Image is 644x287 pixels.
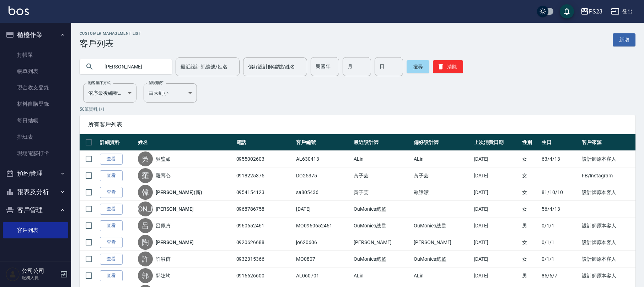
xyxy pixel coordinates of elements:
td: 女 [520,201,540,217]
label: 呈現順序 [149,80,163,85]
div: PS23 [589,7,602,16]
th: 上次消費日期 [472,134,520,151]
td: 女 [520,167,540,184]
div: 呂 [138,218,153,233]
td: 0932315366 [235,251,295,267]
td: 0/1/1 [540,251,580,267]
a: [PERSON_NAME](新) [156,189,202,196]
label: 顧客排序方式 [88,80,111,85]
a: 材料自購登錄 [3,96,68,112]
div: 許 [138,252,153,266]
td: 女 [520,234,540,251]
td: 男 [520,217,540,234]
td: 0954154123 [235,184,295,201]
td: 男 [520,267,540,284]
td: FB/Instagram [580,167,635,184]
th: 偏好設計師 [412,134,472,151]
td: [DATE] [472,167,520,184]
td: OuMonica總監 [352,217,412,234]
input: 搜尋關鍵字 [100,57,166,76]
td: 0955002603 [235,151,295,167]
td: [DATE] [472,151,520,167]
td: 設計師原本客人 [580,184,635,201]
span: 所有客戶列表 [88,121,627,128]
td: [PERSON_NAME] [352,234,412,251]
th: 生日 [540,134,580,151]
a: 吳璧如 [156,155,171,162]
td: ALin [412,267,472,284]
a: 現金收支登錄 [3,79,68,96]
p: 服務人員 [22,275,58,281]
a: 郭竑均 [156,272,171,279]
a: 查看 [100,170,123,181]
p: 50 筆資料, 1 / 1 [80,106,635,112]
a: 查看 [100,220,123,231]
td: DO25375 [294,167,352,184]
td: 設計師原本客人 [580,267,635,284]
div: 郭 [138,268,153,283]
td: [DATE] [472,217,520,234]
a: 每日結帳 [3,112,68,129]
button: save [560,4,574,18]
button: 櫃檯作業 [3,26,68,44]
th: 姓名 [136,134,234,151]
td: 0968786758 [235,201,295,217]
div: 陶 [138,235,153,250]
td: OuMonica總監 [412,217,472,234]
td: 設計師原本客人 [580,251,635,267]
a: 查看 [100,204,123,215]
td: 0918225375 [235,167,295,184]
td: jo620606 [294,234,352,251]
a: [PERSON_NAME] [156,205,193,213]
h3: 客戶列表 [80,39,141,49]
td: AL060701 [294,267,352,284]
td: [DATE] [472,251,520,267]
td: MO0960652461 [294,217,352,234]
a: 打帳單 [3,47,68,63]
td: 設計師原本客人 [580,217,635,234]
a: 查看 [100,270,123,281]
a: [PERSON_NAME] [156,239,193,246]
th: 電話 [235,134,295,151]
td: 0/1/1 [540,217,580,234]
td: 85/6/7 [540,267,580,284]
td: 設計師原本客人 [580,234,635,251]
td: [PERSON_NAME] [412,234,472,251]
td: 63/4/13 [540,151,580,167]
button: 登出 [608,5,635,18]
a: 排班表 [3,129,68,145]
td: sa805436 [294,184,352,201]
div: 吳 [138,151,153,166]
div: 依序最後編輯時間 [83,83,136,103]
a: 帳單列表 [3,63,68,79]
th: 性別 [520,134,540,151]
h5: 公司公司 [22,267,58,275]
td: 56/4/13 [540,201,580,217]
td: 0/1/1 [540,234,580,251]
a: 查看 [100,237,123,248]
a: 羅育心 [156,172,171,179]
td: 0920626688 [235,234,295,251]
a: 現場電腦打卡 [3,145,68,161]
td: 81/10/10 [540,184,580,201]
a: 客戶列表 [3,222,68,238]
button: PS23 [578,4,605,19]
th: 客戶來源 [580,134,635,151]
img: Person [6,267,20,281]
td: 女 [520,251,540,267]
button: 清除 [433,60,463,73]
div: 羅 [138,168,153,183]
td: ALin [352,151,412,167]
a: 查看 [100,154,123,165]
td: MO0807 [294,251,352,267]
button: 預約管理 [3,164,68,183]
td: 黃子芸 [412,167,472,184]
a: 查看 [100,187,123,198]
div: 韓 [138,185,153,200]
div: [PERSON_NAME] [138,202,153,216]
td: 黃子芸 [352,184,412,201]
td: 0916626600 [235,267,295,284]
td: [DATE] [472,234,520,251]
td: 0960652461 [235,217,295,234]
img: Logo [9,6,29,15]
